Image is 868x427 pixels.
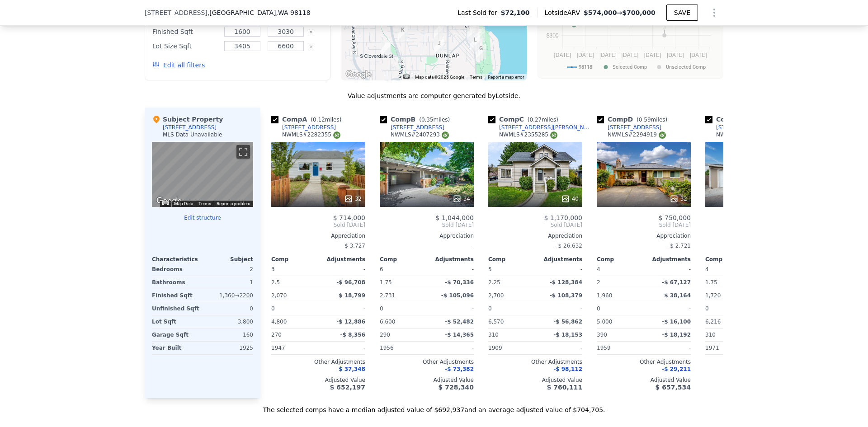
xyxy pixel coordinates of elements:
div: Comp [705,256,752,263]
span: 4 [597,266,600,272]
span: 5 [488,266,492,272]
text: Selected Comp [613,64,647,70]
span: 0 [380,305,383,312]
span: [STREET_ADDRESS] [145,8,208,17]
div: 32 [344,194,362,203]
span: 390 [597,332,607,338]
div: 1971 [705,342,750,354]
button: Edit structure [152,214,253,221]
div: Lot Size Sqft [152,40,219,52]
button: Toggle fullscreen view [236,145,250,159]
div: Appreciation [597,232,691,239]
div: Subject [203,256,253,263]
span: Map data ©2025 Google [415,75,464,80]
div: Characteristics [152,256,203,263]
div: The selected comps have a median adjusted value of $692,937 and an average adjusted value of $704... [145,398,723,414]
button: Keyboard shortcuts [403,75,410,79]
text: J [663,25,666,30]
span: $ 3,727 [344,243,365,249]
div: Bathrooms [152,276,201,289]
span: 0.12 [313,117,325,123]
div: Appreciation [271,232,365,239]
div: 1.75 [705,276,750,289]
text: [DATE] [554,52,571,58]
span: 2,070 [271,292,287,299]
div: 2 [597,276,642,289]
button: Clear [309,45,313,48]
div: Map [152,142,253,207]
span: ( miles) [524,117,562,123]
a: Report a map error [488,75,524,80]
a: Open this area in Google Maps (opens a new window) [154,195,184,207]
div: Adjustments [318,256,365,263]
span: 0.27 [529,117,542,123]
div: - [646,263,691,276]
div: Comp C [488,115,562,124]
span: Lotside ARV [545,8,584,17]
a: Terms (opens in new tab) [470,75,482,80]
button: Edit all filters [152,61,205,70]
div: Other Adjustments [488,358,582,366]
span: $ 760,111 [547,384,582,391]
span: Sold [DATE] [705,221,799,229]
span: 4,800 [271,319,287,325]
div: [STREET_ADDRESS] [608,124,661,131]
span: Last Sold for [458,8,501,17]
span: → [584,8,656,17]
div: - [320,342,365,354]
div: 2 [204,263,253,276]
div: Comp E [705,115,778,124]
a: [STREET_ADDRESS][PERSON_NAME] [488,124,593,131]
div: Comp [380,256,427,263]
div: Other Adjustments [380,358,474,366]
div: Bedrooms [152,263,201,276]
span: -$ 96,708 [336,279,365,286]
span: $ 1,044,000 [435,214,474,221]
span: 2,731 [380,292,395,299]
div: 1947 [271,342,316,354]
div: 8331 44th Ave S [398,25,408,41]
div: Appreciation [705,232,799,239]
text: [DATE] [690,52,707,58]
div: 1 [204,276,253,289]
span: 310 [488,332,499,338]
div: [STREET_ADDRESS] [391,124,444,131]
img: Google [344,69,373,80]
span: $700,000 [622,9,656,16]
span: -$ 52,482 [445,319,474,325]
span: -$ 2,721 [668,243,691,249]
text: [DATE] [644,52,661,58]
a: Report a problem [217,201,250,206]
div: - [320,263,365,276]
span: -$ 105,096 [441,292,474,299]
span: 3 [271,266,275,272]
span: 4 [705,266,709,272]
div: - [537,302,582,315]
div: 1956 [380,342,425,354]
div: Year Built [152,342,201,354]
a: [STREET_ADDRESS] [705,124,770,131]
button: Show Options [705,4,723,22]
div: Adjustments [535,256,582,263]
span: -$ 98,112 [553,366,582,372]
button: Clear [309,30,313,34]
div: 1959 [597,342,642,354]
div: 8316 49th Ave S [434,23,444,38]
div: 1925 [204,342,253,354]
div: - [429,263,474,276]
div: Adjustments [644,256,691,263]
span: 5,000 [597,319,612,325]
button: Keyboard shortcuts [162,201,169,205]
div: [STREET_ADDRESS][PERSON_NAME] [499,124,593,131]
span: 6,600 [380,319,395,325]
div: 34 [453,194,470,203]
div: NWMLS # 2282355 [282,131,340,139]
img: NWMLS Logo [659,131,666,139]
span: -$ 8,356 [340,332,365,338]
div: - [537,263,582,276]
img: NWMLS Logo [333,131,340,139]
div: Unfinished Sqft [152,302,201,315]
div: Adjusted Value [597,376,691,384]
div: Comp A [271,115,345,124]
span: -$ 18,153 [553,332,582,338]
